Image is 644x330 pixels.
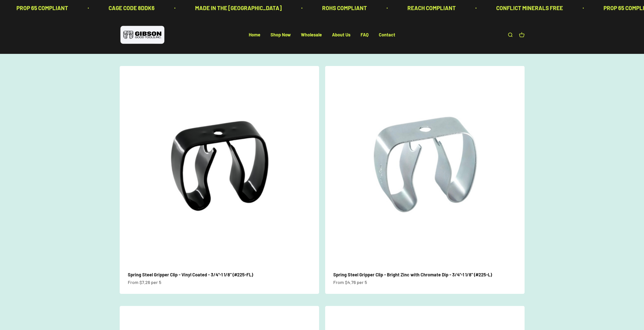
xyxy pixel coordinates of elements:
[16,4,68,12] p: PROP 65 COMPLIANT
[361,32,369,38] a: FAQ
[333,272,492,277] a: Spring Steel Gripper Clip - Bright Zinc with Chromate Dip - 3/4"-1 1/8" (#225-L)
[128,279,161,286] sale-price: From $7.26 per 5
[301,32,322,38] a: Wholesale
[271,32,291,38] a: Shop Now
[109,4,155,12] p: CAGE CODE 8DDK6
[322,4,367,12] p: ROHS COMPLIANT
[379,32,395,38] a: Contact
[333,279,367,286] sale-price: From $4.76 per 5
[407,4,456,12] p: REACH COMPLIANT
[249,32,260,38] a: Home
[195,4,282,12] p: MADE IN THE [GEOGRAPHIC_DATA]
[496,4,563,12] p: CONFLICT MINERALS FREE
[128,272,253,277] a: Spring Steel Gripper Clip - Vinyl Coated - 3/4"-1 1/8" (#225-FL)
[332,32,350,38] a: About Us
